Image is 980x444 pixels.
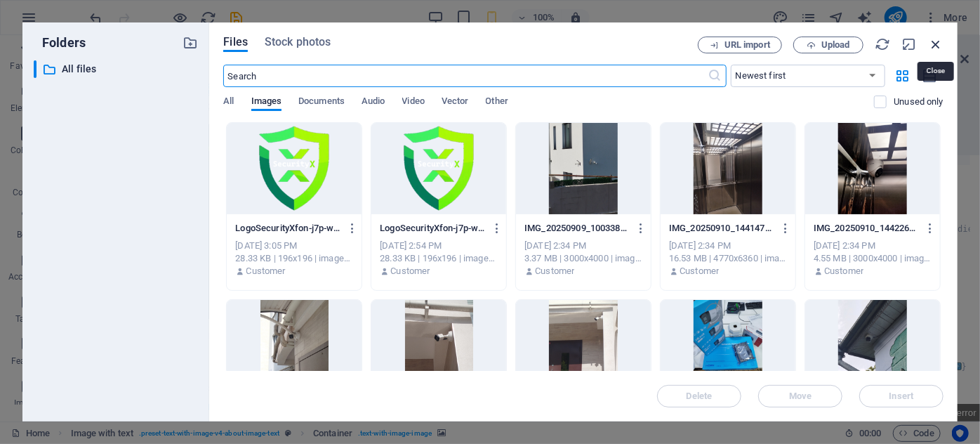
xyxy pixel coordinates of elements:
p: LogoSecurityXfon-j7p-wNhuiS6rT_iLGRbW1w-0dUqEThmBxYQkSTjB0ya2g-MCilc8x8efutBrjz7Vq9Kw.png [235,222,340,235]
p: Customer [535,265,574,277]
span: Vector [442,93,469,112]
span: Documents [298,93,345,112]
button: Upload [793,37,863,53]
div: [DATE] 2:34 PM [669,240,787,252]
p: IMG_20250909_100338-3Piig-XWRtmOThHQTXVI4A.jpg [524,222,629,235]
span: Upload [821,41,850,49]
p: IMG_20250910_144147-u43o5TiSuhClPZ9S9YJwSA.jpg [669,222,774,235]
p: LogoSecurityXfon-j7p-wNhuiS6rT_iLGRbW1w-0dUqEThmBxYQkSTjB0ya2g.png [380,222,484,235]
div: [DATE] 2:54 PM [380,240,498,252]
p: Customer [680,265,719,277]
div: [DATE] 2:34 PM [524,240,642,252]
span: Other [486,93,508,112]
div: 28.33 KB | 196x196 | image/png [380,252,498,265]
div: 4.55 MB | 3000x4000 | image/jpeg [814,252,932,265]
p: Customer [824,265,863,277]
i: Minimize [901,37,917,52]
p: Customer [246,265,286,277]
p: IMG_20250910_144226-y2txeVmt_2rNHMoe7WjiHA.jpg [814,222,918,235]
i: Create new folder [183,35,198,51]
p: Folders [34,34,86,52]
p: All files [62,61,173,77]
p: Customer [390,265,430,277]
button: URL import [698,37,782,53]
div: [DATE] 2:34 PM [814,240,932,252]
span: URL import [724,41,770,49]
div: 28.33 KB | 196x196 | image/png [235,252,353,265]
span: Files [223,34,248,51]
span: Images [251,93,282,112]
div: 3.37 MB | 3000x4000 | image/jpeg [524,252,642,265]
i: Reload [875,37,890,52]
span: All [223,93,234,112]
div: ​ [34,60,37,78]
input: Search [223,65,708,87]
span: Video [402,93,425,112]
span: Stock photos [265,34,331,51]
div: [DATE] 3:05 PM [235,240,353,252]
span: Audio [362,93,385,112]
div: 16.53 MB | 4770x6360 | image/jpeg [669,252,787,265]
p: Displays only files that are not in use on the website. Files added during this session can still... [894,96,943,108]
